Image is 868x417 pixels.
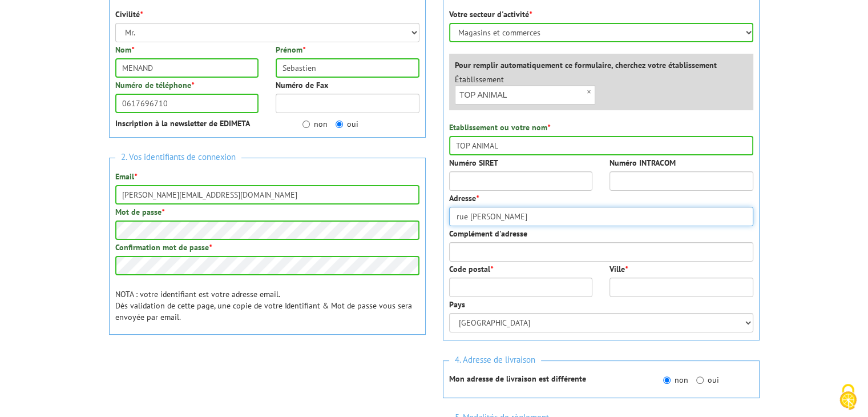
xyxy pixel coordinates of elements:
[449,263,493,275] label: Code postal
[115,242,212,253] label: Confirmation mot de passe
[663,374,688,386] label: non
[302,118,328,130] label: non
[449,299,465,310] label: Pays
[276,79,328,91] label: Numéro de Fax
[609,157,676,169] label: Numéro INTRACOM
[302,121,310,128] input: non
[583,85,595,99] span: ×
[336,118,358,130] label: oui
[449,122,550,133] label: Etablissement ou votre nom
[276,44,305,55] label: Prénom
[446,74,604,105] div: Établissement
[115,79,194,91] label: Numéro de téléphone
[834,383,862,411] img: Cookies (fenêtre modale)
[115,9,143,20] label: Civilité
[449,157,498,169] label: Numéro SIRET
[609,263,628,275] label: Ville
[449,352,541,368] span: 4. Adresse de livraison
[663,376,671,384] input: non
[455,59,717,71] label: Pour remplir automatiquement ce formulaire, cherchez votre établissement
[336,121,343,128] input: oui
[696,376,704,384] input: oui
[696,374,719,386] label: oui
[449,374,586,384] strong: Mon adresse de livraison est différente
[449,193,479,204] label: Adresse
[449,9,532,20] label: Votre secteur d'activité
[115,150,241,165] span: 2. Vos identifiants de connexion
[828,378,868,417] button: Cookies (fenêtre modale)
[115,288,419,323] p: NOTA : votre identifiant est votre adresse email. Dès validation de cette page, une copie de votr...
[115,171,137,182] label: Email
[449,228,527,239] label: Complément d'adresse
[115,44,134,55] label: Nom
[115,118,250,129] strong: Inscription à la newsletter de EDIMETA
[115,206,164,218] label: Mot de passe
